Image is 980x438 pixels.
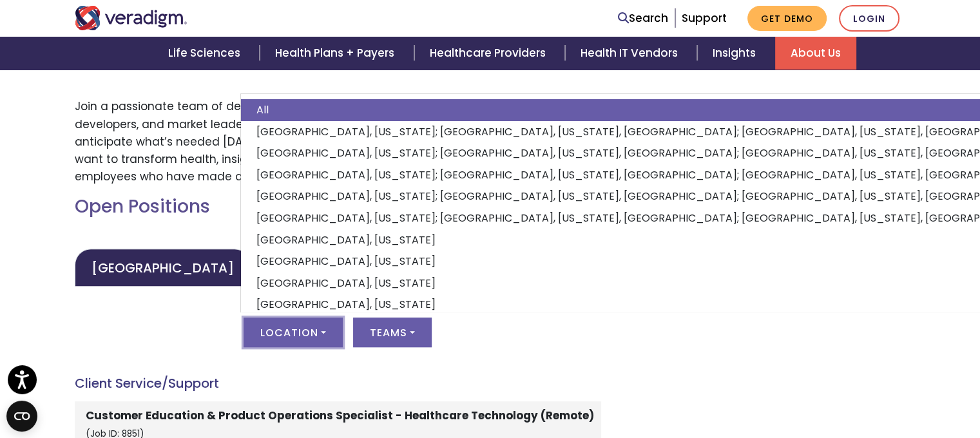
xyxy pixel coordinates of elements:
[775,37,856,70] a: About Us
[260,37,414,70] a: Health Plans + Payers
[6,401,37,432] button: Open CMP widget
[353,318,432,347] button: Teams
[75,98,601,186] p: Join a passionate team of dedicated associates who work side-by-side with caregivers, developers,...
[75,196,601,218] h2: Open Positions
[747,6,827,31] a: Get Demo
[697,37,775,70] a: Insights
[75,376,601,391] h4: Client Service/Support
[414,37,565,70] a: Healthcare Providers
[244,318,343,347] button: Location
[839,5,899,32] a: Login
[86,408,594,423] strong: Customer Education & Product Operations Specialist - Healthcare Technology (Remote)
[153,37,260,70] a: Life Sciences
[565,37,697,70] a: Health IT Vendors
[75,6,187,30] img: Veradigm logo
[682,10,727,26] a: Support
[75,249,251,287] a: [GEOGRAPHIC_DATA]
[618,10,668,27] a: Search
